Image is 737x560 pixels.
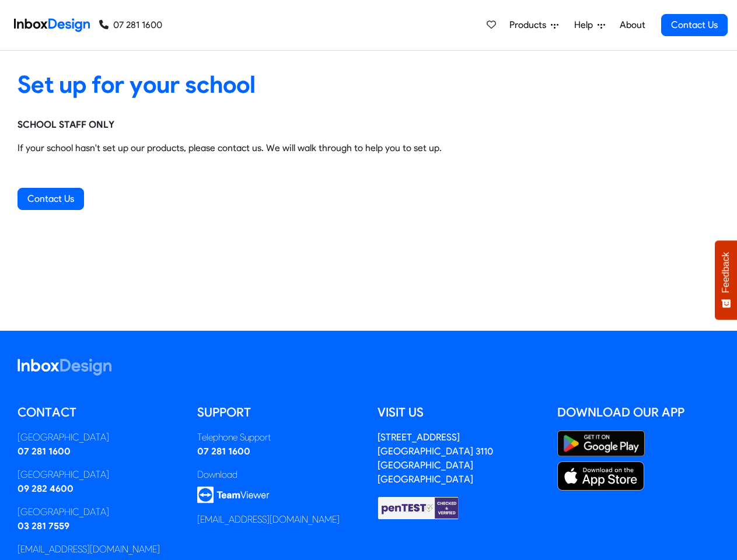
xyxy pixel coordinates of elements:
span: Help [574,18,598,32]
button: Feedback - Show survey [715,240,737,320]
a: 03 281 7559 [18,520,69,531]
div: [GEOGRAPHIC_DATA] [18,468,180,482]
h5: Support [197,404,359,421]
a: 09 282 4600 [18,483,74,494]
a: [STREET_ADDRESS][GEOGRAPHIC_DATA] 3110[GEOGRAPHIC_DATA][GEOGRAPHIC_DATA] [378,432,493,485]
div: [GEOGRAPHIC_DATA] [18,430,180,444]
a: Checked & Verified by penTEST [378,501,459,512]
span: Feedback [721,252,731,293]
img: Checked & Verified by penTEST [378,496,459,520]
p: If your school hasn't set up our products, please contact us. We will walk through to help you to... [18,141,719,155]
a: Contact Us [18,188,84,210]
a: Products [505,13,563,37]
img: Google Play Store [557,430,645,457]
h5: Contact [18,404,180,421]
a: 07 281 1600 [18,446,71,457]
heading: Set up for your school [18,69,719,99]
a: About [616,13,648,37]
a: 07 281 1600 [99,18,162,32]
img: logo_teamviewer.svg [197,487,270,503]
a: [EMAIL_ADDRESS][DOMAIN_NAME] [197,514,340,525]
a: 07 281 1600 [197,446,250,457]
h5: Visit us [378,404,540,421]
div: Telephone Support [197,430,359,444]
h5: Download our App [557,404,719,421]
a: Help [570,13,610,37]
span: Products [509,18,551,32]
strong: SCHOOL STAFF ONLY [18,119,114,130]
a: [EMAIL_ADDRESS][DOMAIN_NAME] [18,544,160,555]
img: Apple App Store [557,461,645,491]
a: Contact Us [661,14,728,36]
div: [GEOGRAPHIC_DATA] [18,505,180,519]
div: Download [197,468,359,482]
img: logo_inboxdesign_white.svg [18,359,111,376]
address: [STREET_ADDRESS] [GEOGRAPHIC_DATA] 3110 [GEOGRAPHIC_DATA] [GEOGRAPHIC_DATA] [378,432,493,485]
